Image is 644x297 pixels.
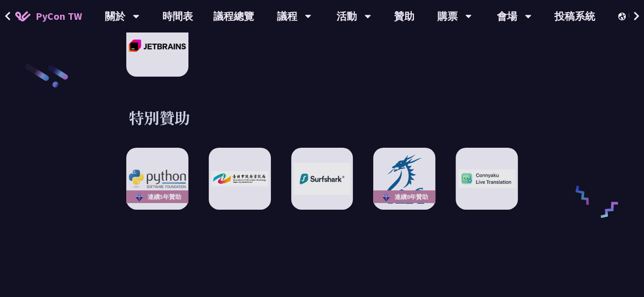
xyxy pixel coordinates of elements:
[618,13,628,20] img: Locale Icon
[36,9,82,24] span: PyCon TW
[129,107,515,127] h3: 特別贊助
[133,191,145,203] img: sponsor-logo-diamond
[129,170,186,188] img: Python Software Foundation
[211,171,268,187] img: Department of Information Technology, Taipei City Government
[15,11,31,21] img: Home icon of PyCon TW 2025
[373,190,435,203] div: 連續8年贊助
[5,4,92,29] a: PyCon TW
[129,40,186,52] img: JetBrains
[376,153,433,205] img: 天瓏資訊圖書
[126,190,188,203] div: 連續5年贊助
[294,163,351,195] img: Surfshark
[380,191,392,203] img: sponsor-logo-diamond
[458,170,515,187] img: Connyaku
